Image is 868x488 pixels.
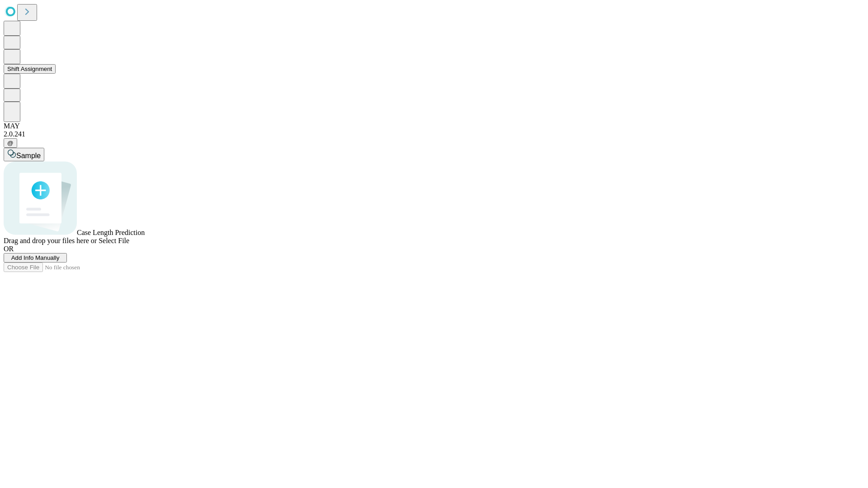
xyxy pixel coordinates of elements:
[4,138,17,148] button: @
[4,64,56,74] button: Shift Assignment
[16,152,41,160] span: Sample
[4,148,44,161] button: Sample
[11,254,60,261] span: Add Info Manually
[4,130,864,138] div: 2.0.241
[4,245,14,253] span: OR
[4,237,97,244] span: Drag and drop your files here or
[99,237,129,244] span: Select File
[77,229,145,236] span: Case Length Prediction
[4,122,864,130] div: MAY
[4,253,67,263] button: Add Info Manually
[7,140,14,146] span: @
